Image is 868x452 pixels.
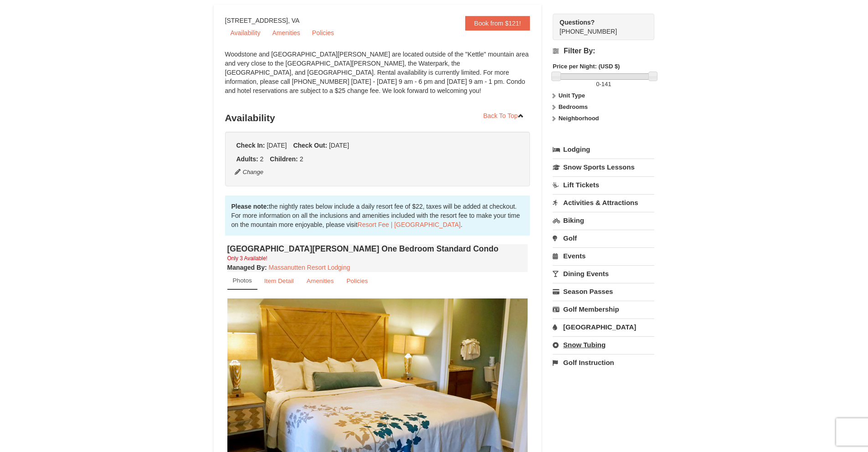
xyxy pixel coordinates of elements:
[227,264,267,271] strong: :
[553,80,654,89] label: -
[269,264,350,271] a: Massanutten Resort Lodging
[225,195,530,236] div: the nightly rates below include a daily resort fee of $22, taxes will be added at checkout. For m...
[553,230,654,247] a: Golf
[601,81,611,87] span: 141
[236,142,265,149] strong: Check In:
[559,115,599,122] strong: Neighborhood
[225,50,530,104] div: Woodstone and [GEOGRAPHIC_DATA][PERSON_NAME] are located outside of the "Kettle" mountain area an...
[227,255,267,262] small: Only 3 Available!
[560,18,638,35] span: [PHONE_NUMBER]
[553,47,654,55] h4: Filter By:
[553,194,654,211] a: Activities & Attractions
[267,142,287,149] span: [DATE]
[340,272,374,290] a: Policies
[233,277,252,284] small: Photos
[270,155,298,163] strong: Children:
[300,155,303,163] span: 2
[234,167,264,177] button: Change
[231,203,269,210] strong: Please note:
[560,19,595,26] strong: Questions?
[559,103,588,110] strong: Bedrooms
[227,244,528,253] h4: [GEOGRAPHIC_DATA][PERSON_NAME] One Bedroom Standard Condo
[293,142,327,149] strong: Check Out:
[258,272,300,290] a: Item Detail
[267,26,305,40] a: Amenities
[227,272,257,290] a: Photos
[559,92,585,99] strong: Unit Type
[553,265,654,282] a: Dining Events
[346,277,368,284] small: Policies
[225,109,530,127] h3: Availability
[236,155,258,163] strong: Adults:
[596,81,599,87] span: 0
[329,142,349,149] span: [DATE]
[553,354,654,371] a: Golf Instruction
[301,272,340,290] a: Amenities
[227,264,265,271] span: Managed By
[553,141,654,158] a: Lodging
[358,221,461,228] a: Resort Fee | [GEOGRAPHIC_DATA]
[553,283,654,300] a: Season Passes
[260,155,264,163] span: 2
[553,301,654,318] a: Golf Membership
[225,26,266,40] a: Availability
[553,318,654,335] a: [GEOGRAPHIC_DATA]
[553,176,654,193] a: Lift Tickets
[553,159,654,175] a: Snow Sports Lessons
[553,63,620,70] strong: Price per Night: (USD $)
[307,26,339,40] a: Policies
[553,212,654,229] a: Biking
[553,247,654,264] a: Events
[465,16,530,31] a: Book from $121!
[553,336,654,353] a: Snow Tubing
[307,277,334,284] small: Amenities
[264,277,294,284] small: Item Detail
[478,109,530,123] a: Back To Top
